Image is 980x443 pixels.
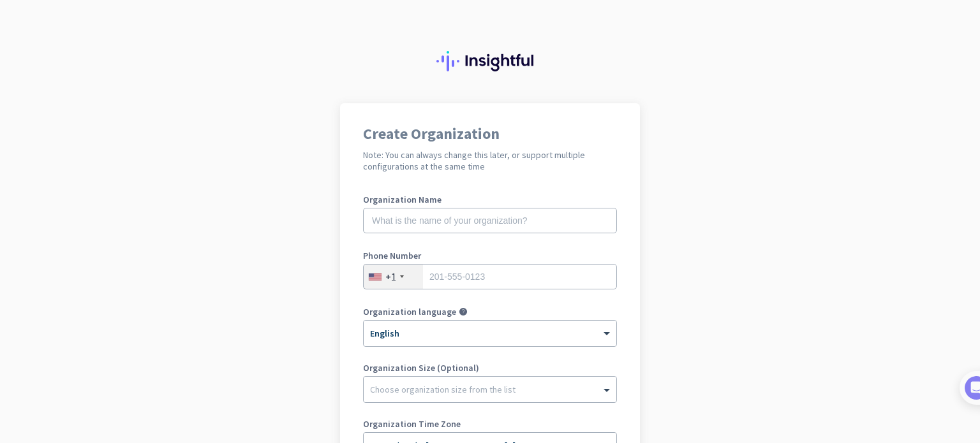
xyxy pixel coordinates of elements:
[363,149,617,172] h2: Note: You can always change this later, or support multiple configurations at the same time
[436,51,544,71] img: Insightful
[363,264,617,289] input: 201-555-0123
[363,208,617,233] input: What is the name of your organization?
[363,307,456,316] label: Organization language
[385,270,396,283] div: +1
[363,251,617,260] label: Phone Number
[363,419,617,428] label: Organization Time Zone
[363,195,617,204] label: Organization Name
[459,307,468,316] i: help
[363,363,617,372] label: Organization Size (Optional)
[363,126,617,142] h1: Create Organization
